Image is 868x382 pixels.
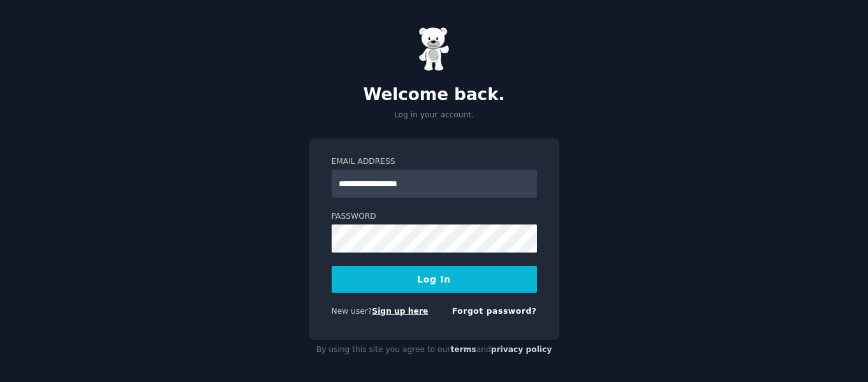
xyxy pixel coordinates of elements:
[372,307,428,316] a: Sign up here
[332,211,537,223] label: Password
[491,345,552,354] a: privacy policy
[418,27,450,71] img: Gummy Bear
[309,110,559,121] p: Log in your account.
[309,85,559,105] h2: Welcome back.
[332,156,537,168] label: Email Address
[309,340,559,360] div: By using this site you agree to our and
[452,307,537,316] a: Forgot password?
[332,307,372,316] span: New user?
[450,345,476,354] a: terms
[332,266,537,293] button: Log In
